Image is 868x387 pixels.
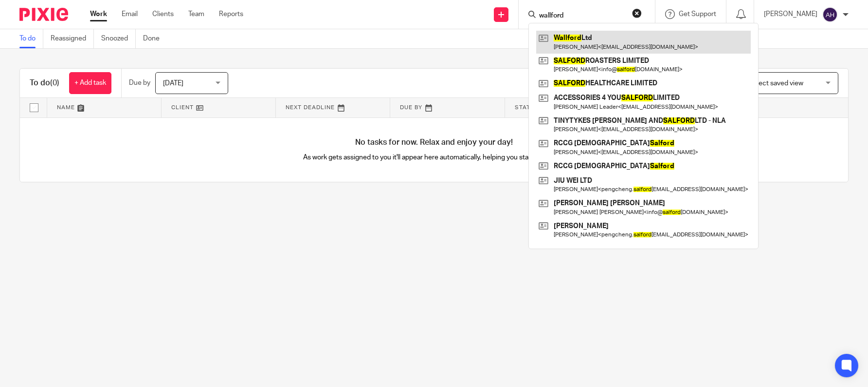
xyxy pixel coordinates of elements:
span: [DATE] [163,80,183,87]
a: Done [143,29,167,48]
img: Pixie [19,8,68,21]
button: Clear [632,8,642,18]
h4: No tasks for now. Relax and enjoy your day! [20,137,848,148]
span: Get Support [679,11,716,18]
a: Snoozed [101,29,136,48]
h1: To do [30,78,59,88]
p: [PERSON_NAME] [764,9,817,19]
a: Clients [152,9,174,19]
span: (0) [50,79,59,87]
p: As work gets assigned to you it'll appear here automatically, helping you stay organised. [227,153,641,162]
a: Work [90,9,107,19]
a: To do [19,29,43,48]
p: Due by [129,78,150,88]
input: Search [538,12,626,20]
a: Email [122,9,138,19]
span: Select saved view [749,80,803,87]
a: Team [188,9,204,19]
a: Reassigned [51,29,94,48]
img: svg%3E [822,7,838,22]
a: + Add task [69,72,111,94]
a: Reports [219,9,243,19]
